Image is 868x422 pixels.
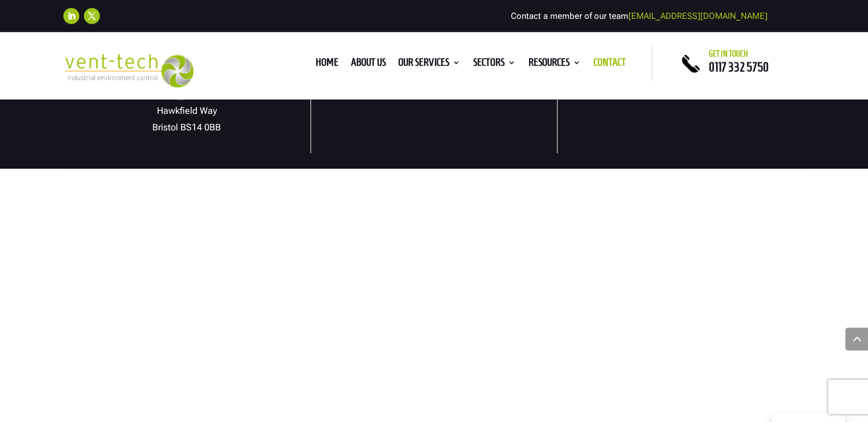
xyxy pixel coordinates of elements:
a: 0117 332 5750 [709,60,769,74]
img: 2023-09-27T08_35_16.549ZVENT-TECH---Clear-background [63,54,194,87]
a: Contact [594,58,626,71]
a: Resources [528,58,581,71]
a: Our Services [398,58,461,71]
a: About us [351,58,386,71]
a: [EMAIL_ADDRESS][DOMAIN_NAME] [628,11,768,21]
span: Get in touch [709,49,748,58]
span: Contact a member of our team [511,11,768,21]
a: Home [316,58,338,71]
a: Sectors [473,58,516,71]
a: Follow on X [84,8,100,24]
p: Vent-Tech Ltd. Head Office [STREET_ADDRESS], Hawkfield Way Bristol BS14 0BB [63,70,310,136]
a: Follow on LinkedIn [63,8,79,24]
a: 0117 332 5750 [403,89,465,100]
